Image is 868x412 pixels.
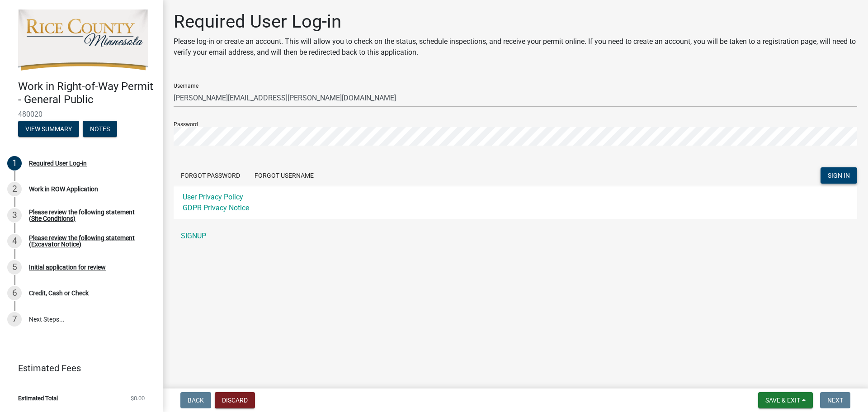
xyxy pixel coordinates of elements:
[180,392,211,408] button: Back
[18,395,58,401] span: Estimated Total
[7,260,22,275] div: 5
[765,397,800,404] span: Save & Exit
[215,392,255,408] button: Discard
[29,235,148,247] div: Please review the following statement (Excavator Notice)
[183,193,243,201] a: User Privacy Policy
[131,395,145,401] span: $0.00
[174,36,857,58] p: Please log-in or create an account. This will allow you to check on the status, schedule inspecti...
[820,392,850,408] button: Next
[83,126,117,133] wm-modal-confirm: Notes
[18,9,148,71] img: Rice County, Minnesota
[7,359,148,377] a: Estimated Fees
[83,121,117,137] button: Notes
[7,208,22,223] div: 3
[18,121,79,137] button: View Summary
[174,167,247,184] button: Forgot Password
[247,167,321,184] button: Forgot Username
[29,290,89,296] div: Credit, Cash or Check
[188,397,204,404] span: Back
[821,167,857,184] button: SIGN IN
[29,160,87,166] div: Required User Log-in
[828,172,850,179] span: SIGN IN
[29,186,98,192] div: Work in ROW Application
[18,80,156,106] h4: Work in Right-of-Way Permit - General Public
[174,227,857,245] a: SIGNUP
[7,156,22,170] div: 1
[18,126,79,133] wm-modal-confirm: Summary
[7,286,22,300] div: 6
[18,110,145,118] span: 480020
[183,204,249,212] a: GDPR Privacy Notice
[29,264,106,270] div: Initial application for review
[7,312,22,327] div: 7
[827,397,843,404] span: Next
[29,209,148,222] div: Please review the following statement (Site Conditions)
[758,392,813,408] button: Save & Exit
[7,182,22,196] div: 2
[7,234,22,248] div: 4
[174,11,857,33] h1: Required User Log-in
